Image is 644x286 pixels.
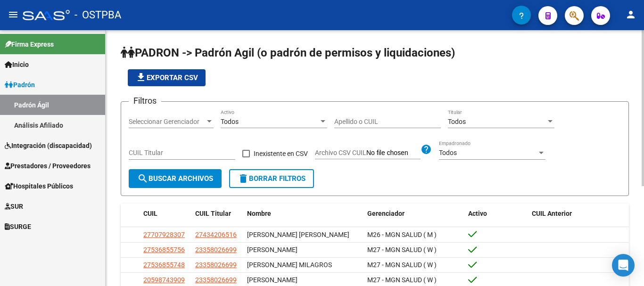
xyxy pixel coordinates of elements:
span: [PERSON_NAME] MILAGROS [247,261,332,269]
span: 23358026699 [195,261,237,269]
span: Todos [221,118,239,125]
span: Nombre [247,210,271,217]
span: Gerenciador [367,210,405,217]
span: 27707928307 [143,231,185,238]
h3: Filtros [129,94,161,107]
span: 27536855756 [143,246,185,253]
span: Exportar CSV [135,74,198,82]
datatable-header-cell: Activo [464,204,528,224]
span: 23358026699 [195,246,237,253]
span: 20598743909 [143,276,185,284]
span: CUIL Anterior [532,210,572,217]
button: Borrar Filtros [229,169,314,188]
span: Inicio [5,59,29,70]
span: Activo [468,210,487,217]
datatable-header-cell: Gerenciador [363,204,465,224]
span: Prestadores / Proveedores [5,161,91,171]
span: Inexistente en CSV [254,148,308,159]
span: CUIL [143,210,157,217]
span: Hospitales Públicos [5,181,73,191]
span: [PERSON_NAME] [PERSON_NAME] [247,231,349,238]
span: Todos [439,149,457,156]
datatable-header-cell: CUIL Anterior [528,204,629,224]
span: - OSTPBA [74,5,121,25]
span: SUR [5,201,23,212]
mat-icon: menu [8,9,19,20]
span: Integración (discapacidad) [5,140,92,151]
span: M27 - MGN SALUD ( W ) [367,261,437,269]
datatable-header-cell: CUIL Titular [191,204,243,224]
button: Buscar Archivos [129,169,222,188]
span: M27 - MGN SALUD ( W ) [367,246,437,253]
span: M26 - MGN SALUD ( M ) [367,231,437,238]
span: Seleccionar Gerenciador [129,118,205,126]
span: [PERSON_NAME] [247,276,297,284]
div: Open Intercom Messenger [612,254,635,277]
span: M27 - MGN SALUD ( W ) [367,276,437,284]
datatable-header-cell: Nombre [243,204,363,224]
span: Padrón [5,80,35,90]
span: 23358026699 [195,276,237,284]
mat-icon: delete [238,173,249,184]
span: SURGE [5,221,31,232]
span: Buscar Archivos [137,174,213,183]
datatable-header-cell: CUIL [140,204,191,224]
span: 27536855748 [143,261,185,269]
mat-icon: file_download [135,72,147,83]
mat-icon: help [421,144,432,155]
span: Todos [448,118,466,125]
span: Archivo CSV CUIL [315,149,366,156]
span: Firma Express [5,39,54,49]
span: [PERSON_NAME] [247,246,297,253]
input: Archivo CSV CUIL [366,149,421,157]
span: CUIL Titular [195,210,231,217]
span: 27434206516 [195,231,237,238]
mat-icon: search [137,173,149,184]
button: Exportar CSV [128,69,206,86]
mat-icon: person [625,9,636,20]
span: Borrar Filtros [238,174,305,183]
span: PADRON -> Padrón Agil (o padrón de permisos y liquidaciones) [121,46,455,59]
